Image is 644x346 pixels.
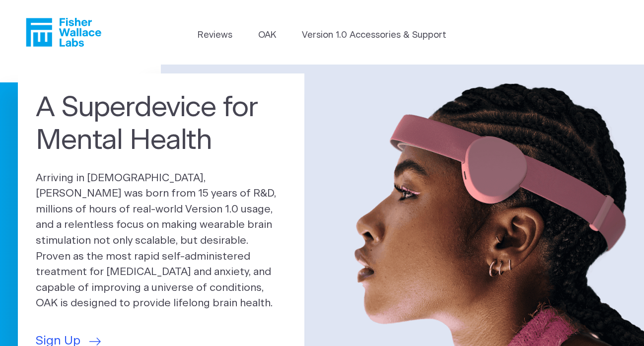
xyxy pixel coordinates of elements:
h1: A Superdevice for Mental Health [36,91,286,156]
a: OAK [258,29,276,42]
p: Arriving in [DEMOGRAPHIC_DATA], [PERSON_NAME] was born from 15 years of R&D, millions of hours of... [36,170,286,311]
a: Fisher Wallace [26,18,101,47]
a: Version 1.0 Accessories & Support [302,29,446,42]
a: Reviews [198,29,232,42]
